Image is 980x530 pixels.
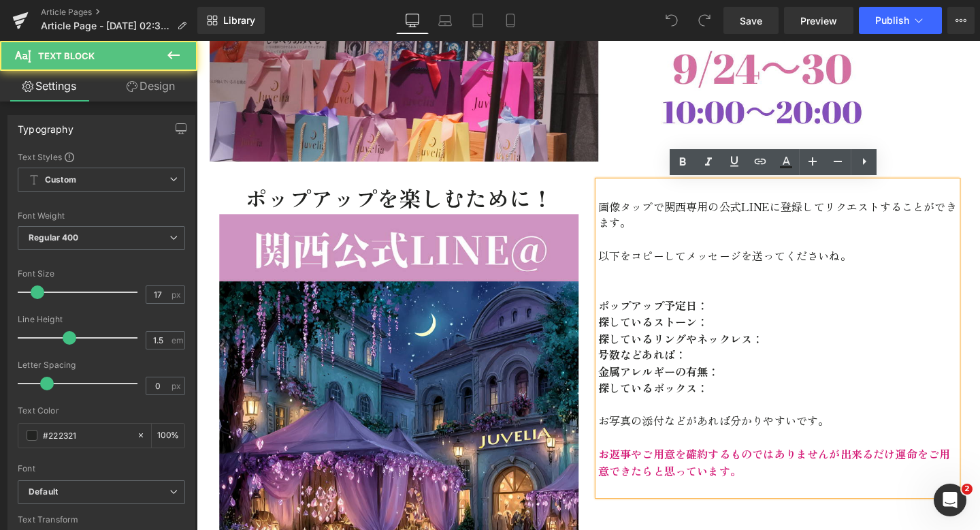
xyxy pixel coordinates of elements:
[18,211,185,221] div: Font Weight
[422,217,800,234] p: 以下をコピーしてメッセージを送ってくださいね。
[740,14,762,28] span: Save
[422,304,595,321] strong: 探しているリングやネックレス：
[18,515,185,525] div: Text Transform
[41,20,171,31] span: Article Page - [DATE] 02:30:20
[422,425,792,460] strong: お返事やご用意を確約するものではありませんが出来るだけ運命を
[171,336,183,345] span: em
[691,7,718,34] button: Redo
[461,7,494,34] a: Tablet
[784,7,853,34] a: Preview
[18,406,185,416] div: Text Color
[51,148,375,181] strong: ポップアップを楽しむために！
[101,71,200,102] a: Design
[859,7,942,34] button: Publish
[18,315,185,324] div: Line Height
[43,428,130,443] input: Color
[29,486,58,498] i: Default
[422,165,799,200] span: ことができます。
[18,360,185,370] div: Letter Spacing
[38,50,95,61] span: Text Block
[422,269,538,286] strong: ポップアップ予定日：
[197,7,265,34] a: New Library
[422,390,800,408] p: お写真の添付などがあれば分かりやすいです。
[18,151,185,162] div: Text Styles
[45,174,76,186] b: Custom
[494,7,527,34] a: Mobile
[962,484,973,495] span: 2
[171,381,183,390] span: px
[18,464,185,473] div: Font
[947,7,975,34] button: More
[429,7,461,34] a: Laptop
[658,7,685,34] button: Undo
[934,484,966,516] iframe: Intercom live chat
[875,15,909,26] span: Publish
[223,14,255,27] span: Library
[41,7,197,18] a: Article Pages
[422,425,792,460] span: ご用意できたらと思っています。
[800,14,837,28] span: Preview
[422,321,514,338] strong: 号数などあれば：
[422,286,538,303] strong: 探しているストーン：
[171,290,183,299] span: px
[29,232,79,243] b: Regular 400
[422,356,538,373] strong: 探しているボックス：
[396,7,429,34] a: Desktop
[18,116,73,135] div: Typography
[422,165,741,182] span: 画像タップで関西専用の公式LINEに登録してリクエストする
[152,424,184,448] div: %
[18,269,185,279] div: Font Size
[422,339,549,356] strong: 金属アレルギーの有無：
